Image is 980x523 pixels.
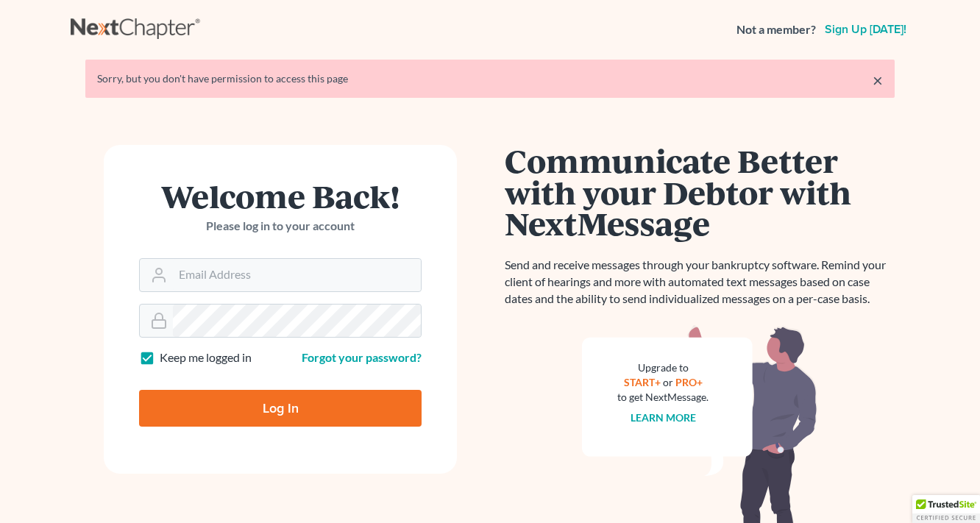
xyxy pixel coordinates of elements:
[624,376,661,388] a: START+
[139,180,422,212] h1: Welcome Back!
[173,259,421,291] input: Email Address
[912,495,980,523] div: TrustedSite Certified
[631,411,696,424] a: Learn more
[617,390,709,405] div: to get NextMessage.
[822,24,909,35] a: Sign up [DATE]!
[302,350,422,364] a: Forgot your password?
[617,360,709,375] div: Upgrade to
[139,218,422,235] p: Please log in to your account
[160,349,252,366] label: Keep me logged in
[675,376,703,388] a: PRO+
[97,71,883,86] div: Sorry, but you don't have permission to access this page
[505,257,895,307] p: Send and receive messages through your bankruptcy software. Remind your client of hearings and mo...
[505,145,895,239] h1: Communicate Better with your Debtor with NextMessage
[663,376,673,388] span: or
[873,71,883,89] a: ×
[736,21,816,38] strong: Not a member?
[139,390,422,427] input: Log In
